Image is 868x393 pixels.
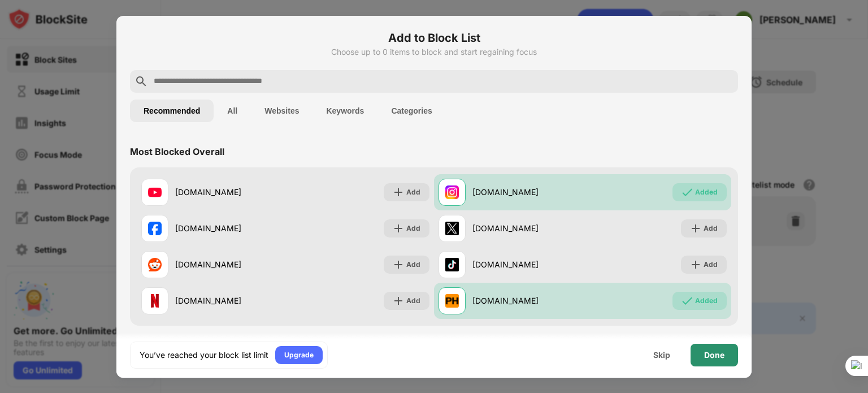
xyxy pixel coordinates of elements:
div: Done [704,351,724,360]
img: favicons [148,185,162,199]
img: favicons [445,258,459,271]
img: favicons [148,222,162,235]
div: Add [704,223,718,234]
button: Keywords [313,100,377,122]
button: Recommended [130,100,214,122]
div: [DOMAIN_NAME] [175,295,285,306]
button: All [214,100,251,122]
img: favicons [445,222,459,235]
div: Most Blocked Overall [130,146,224,157]
div: Add [704,259,718,270]
h6: Add to Block List [130,29,738,46]
button: Categories [377,100,445,122]
div: You’ve reached your block list limit [140,349,268,361]
div: [DOMAIN_NAME] [175,222,285,234]
div: Choose up to 0 items to block and start regaining focus [130,47,738,57]
div: [DOMAIN_NAME] [472,222,583,234]
img: favicons [445,294,459,308]
div: Add [406,223,420,234]
div: [DOMAIN_NAME] [472,258,583,270]
div: [DOMAIN_NAME] [472,295,583,306]
div: Add [406,295,420,306]
img: search.svg [134,75,148,88]
div: Upgrade [284,349,314,361]
div: Skip [653,351,670,360]
div: [DOMAIN_NAME] [472,186,583,198]
div: Add [406,187,420,198]
img: favicons [445,185,459,199]
img: favicons [148,258,162,271]
div: Added [695,295,718,306]
div: Add [406,259,420,270]
div: [DOMAIN_NAME] [175,258,285,270]
div: Added [695,187,718,198]
img: favicons [148,294,162,308]
div: [DOMAIN_NAME] [175,186,285,198]
button: Websites [251,100,313,122]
